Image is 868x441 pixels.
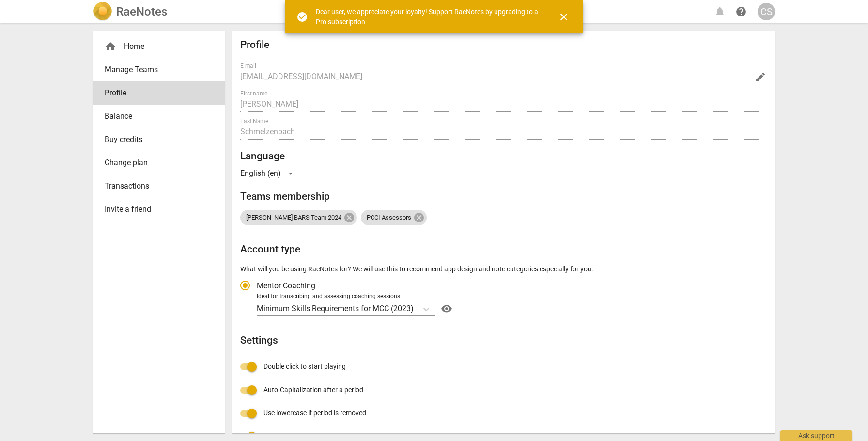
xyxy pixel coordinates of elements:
[240,334,767,346] h2: Settings
[93,81,225,105] a: Profile
[105,87,205,99] span: Profile
[105,110,205,122] span: Balance
[240,210,357,225] div: [PERSON_NAME] BARS Team 2024
[105,157,205,169] span: Change plan
[240,91,267,96] label: First name
[105,64,205,76] span: Manage Teams
[105,41,205,52] div: Home
[240,63,256,69] label: E-mail
[439,301,454,316] button: Help
[240,166,296,181] div: English (en)
[263,362,346,372] span: Double click to start playing
[552,5,575,29] button: Close
[105,134,205,145] span: Buy credits
[257,280,315,291] span: Mentor Coaching
[263,385,363,395] span: Auto-Capitalization after a period
[93,128,225,151] a: Buy credits
[755,71,766,83] span: edit
[735,6,747,17] span: help
[754,70,767,84] button: Change Email
[93,151,225,174] a: Change plan
[105,180,205,192] span: Transactions
[361,210,427,225] div: PCCI Assessors
[240,274,767,316] div: Account type
[263,408,366,418] span: Use lowercase if period is removed
[732,3,750,20] a: Help
[93,198,225,221] a: Invite a friend
[439,303,454,315] span: visibility
[93,2,167,21] a: LogoRaeNotes
[93,35,225,58] div: Home
[435,301,454,316] a: Help
[780,430,852,441] div: Ask support
[240,243,767,255] h2: Account type
[240,150,767,162] h2: Language
[361,214,417,221] span: PCCI Assessors
[240,214,347,221] span: [PERSON_NAME] BARS Team 2024
[105,41,116,52] span: home
[240,118,268,124] label: Last Name
[296,11,308,23] span: check_circle
[93,105,225,128] a: Balance
[93,58,225,81] a: Manage Teams
[93,174,225,198] a: Transactions
[240,190,767,203] h2: Teams membership
[257,303,414,314] p: Minimum Skills Requirements for MCC (2023)
[758,3,775,20] button: CS
[558,11,570,23] span: close
[93,2,112,21] img: Logo
[257,292,764,301] div: Ideal for transcribing and assessing coaching sessions
[240,264,767,274] p: What will you be using RaeNotes for? We will use this to recommend app design and note categories...
[240,39,767,51] h2: Profile
[116,5,167,18] h2: RaeNotes
[316,18,365,26] a: Pro subscription
[415,304,417,314] input: Ideal for transcribing and assessing coaching sessionsMinimum Skills Requirements for MCC (2023)Help
[105,204,205,215] span: Invite a friend
[316,7,541,27] div: Dear user, we appreciate your loyalty! Support RaeNotes by upgrading to a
